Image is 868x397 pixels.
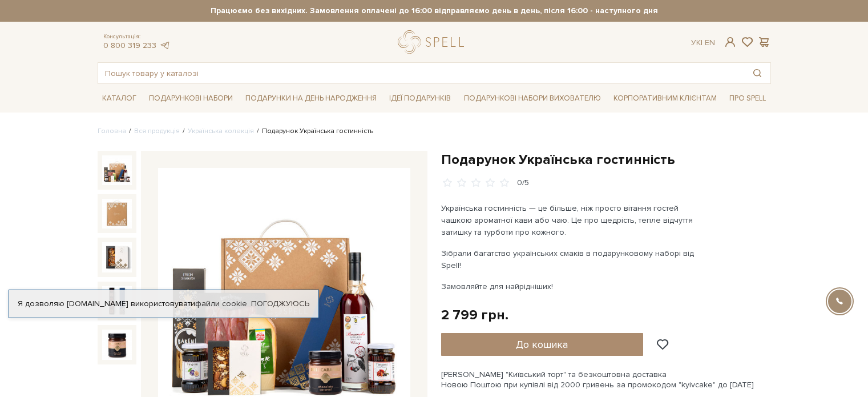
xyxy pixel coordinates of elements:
a: Подарунки на День народження [241,90,381,107]
a: Головна [98,127,126,135]
a: Ідеї подарунків [385,90,455,107]
a: Подарункові набори [144,90,237,107]
a: logo [398,30,469,54]
a: Каталог [98,90,141,107]
p: Зібрали багатство українських смаків в подарунковому наборі від Spell! [441,247,709,271]
img: Подарунок Українська гостинність [102,242,132,272]
div: Я дозволяю [DOMAIN_NAME] використовувати [9,299,318,309]
a: En [705,38,715,47]
div: Ук [691,38,715,48]
h1: Подарунок Українська гостинність [441,151,771,169]
span: | [701,38,703,47]
img: Подарунок Українська гостинність [102,286,132,316]
img: Подарунок Українська гостинність [102,199,132,228]
div: 0/5 [517,178,529,189]
a: Корпоративним клієнтам [609,89,721,108]
a: telegram [159,41,171,50]
a: Про Spell [725,90,770,107]
button: До кошика [441,333,644,356]
p: Українська гостинність — це більше, ніж просто вітання гостей чашкою ароматної кави або чаю. Це п... [441,202,709,238]
img: Подарунок Українська гостинність [102,155,132,185]
a: файли cookie [195,299,247,308]
button: Пошук товару у каталозі [744,63,770,83]
span: Консультація: [103,33,171,41]
li: Подарунок Українська гостинність [254,126,373,137]
p: Замовляйте для найрідніших! [441,280,709,292]
a: Вся продукція [134,127,180,135]
div: 2 799 грн. [441,306,508,324]
a: Українська колекція [188,127,254,135]
a: Подарункові набори вихователю [459,89,605,108]
div: [PERSON_NAME] "Київський торт" та безкоштовна доставка Новою Поштою при купівлі від 2000 гривень ... [441,370,771,390]
a: Погоджуюсь [251,299,309,309]
img: Подарунок Українська гостинність [102,330,132,359]
a: 0 800 319 233 [103,41,156,50]
strong: Працюємо без вихідних. Замовлення оплачені до 16:00 відправляємо день в день, після 16:00 - насту... [98,6,771,16]
input: Пошук товару у каталозі [98,63,744,83]
span: До кошика [516,338,568,351]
